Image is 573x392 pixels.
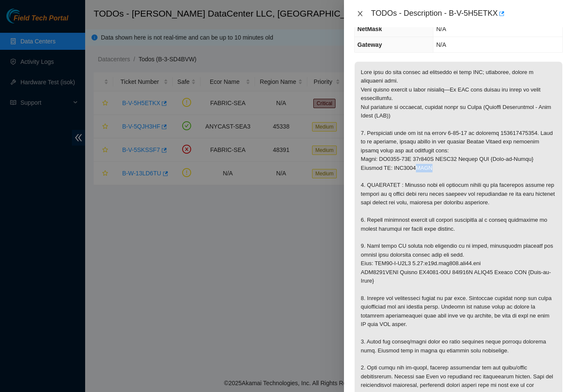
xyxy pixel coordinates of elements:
[436,26,446,32] span: N/A
[358,41,382,48] span: Gateway
[357,10,364,17] span: close
[371,7,563,20] div: TODOs - Description - B-V-5H5ETKX
[436,41,446,48] span: N/A
[358,26,382,32] span: NetMask
[354,10,366,18] button: Close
